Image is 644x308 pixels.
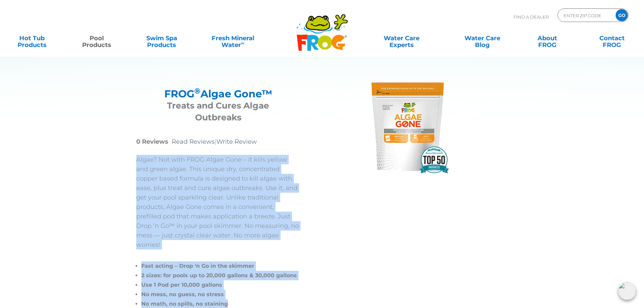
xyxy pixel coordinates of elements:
a: Swim SpaProducts [137,31,187,45]
sup: ® [194,86,200,96]
a: Write Review [216,138,257,145]
li: Fast acting – Drop ‘n Go in the skimmer [141,261,300,271]
a: Hot TubProducts [7,31,57,45]
p: Algae? Not with FROG Algae Gone – it kills yellow and green algae. This unique dry, concentrated ... [136,155,300,250]
span: No mess, no guess, no stress [141,291,224,298]
a: PoolProducts [72,31,122,45]
p: | [136,137,300,146]
input: Zip Code Form [563,10,609,20]
h3: Treats and Cures Algae Outbreaks [145,100,292,123]
li: Use 1 Pod per 10,000 gallons [141,280,300,290]
img: openIcon [618,282,636,300]
a: Fresh MineralWater∞ [201,31,264,45]
a: Water CareExperts [361,31,443,45]
strong: 0 Reviews [136,138,168,145]
p: Find A Dealer [514,8,549,25]
a: Read Reviews [172,138,215,145]
a: AboutFROG [522,31,572,45]
h2: FROG Algae Gone™ [145,88,292,100]
li: 2 sizes: for pools up to 20,000 gallons & 30,000 gallons [141,271,300,280]
span: No math, no spills, no staining [141,301,228,307]
input: GO [616,9,628,21]
sup: ∞ [241,40,244,46]
a: Water CareBlog [457,31,507,45]
a: ContactFROG [587,31,637,45]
